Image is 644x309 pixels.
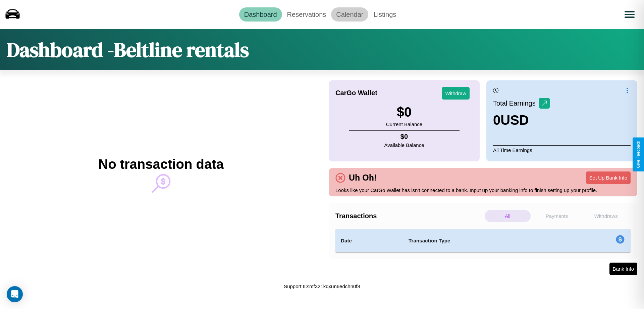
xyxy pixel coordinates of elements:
[284,282,360,291] p: Support ID: mf321kqxun6edchn0f8
[386,105,422,120] h3: $ 0
[335,229,631,253] table: simple table
[609,263,637,275] button: Bank Info
[282,7,331,22] a: Reservations
[345,173,380,183] h4: Uh Oh!
[485,210,531,222] p: All
[335,212,483,220] h4: Transactions
[586,171,631,184] button: Set Up Bank Info
[7,36,249,64] h1: Dashboard - Beltline rentals
[386,120,422,129] p: Current Balance
[239,7,282,22] a: Dashboard
[335,186,631,195] p: Looks like your CarGo Wallet has isn't connected to a bank. Input up your banking info to finish ...
[493,113,550,128] h3: 0 USD
[409,237,561,245] h4: Transaction Type
[583,210,629,222] p: Withdraws
[341,237,398,245] h4: Date
[442,87,470,100] button: Withdraw
[7,286,23,302] div: Open Intercom Messenger
[620,5,639,24] button: Open menu
[384,141,424,150] p: Available Balance
[368,7,401,22] a: Listings
[636,141,641,168] div: Give Feedback
[493,145,631,155] p: All Time Earnings
[331,7,368,22] a: Calendar
[98,157,223,172] h2: No transaction data
[493,97,539,109] p: Total Earnings
[384,133,424,141] h4: $ 0
[335,89,377,97] h4: CarGo Wallet
[534,210,580,222] p: Payments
